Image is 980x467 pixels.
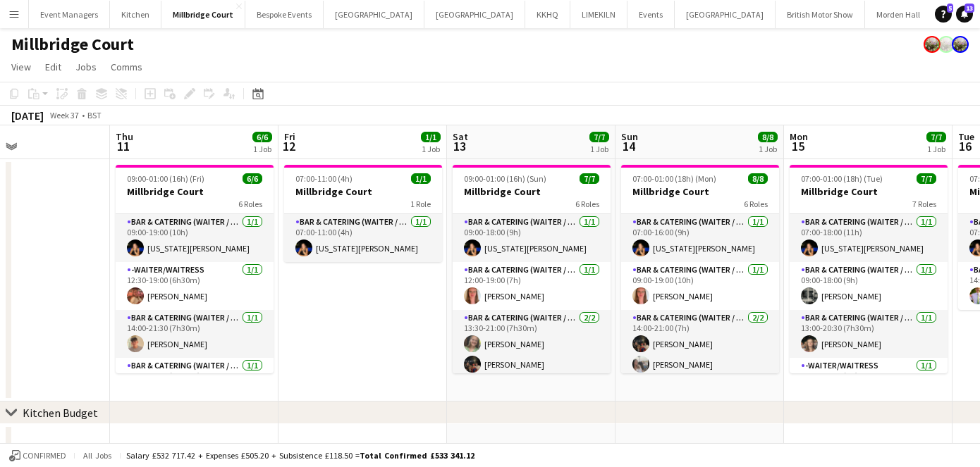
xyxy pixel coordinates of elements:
button: Millbridge Court [161,1,245,28]
button: KKHQ [525,1,570,28]
span: 13 [451,138,468,154]
div: [DATE] [11,108,44,123]
span: 6/6 [243,173,262,184]
span: 6 Roles [575,199,599,209]
button: [GEOGRAPHIC_DATA] [424,1,525,28]
span: Mon [790,130,808,143]
button: Morden Hall [865,1,932,28]
span: Sun [621,130,638,143]
span: Week 37 [47,110,82,120]
app-card-role: Bar & Catering (Waiter / waitress)1/109:00-18:00 (9h)[US_STATE][PERSON_NAME] [453,214,611,262]
span: Sat [453,130,468,143]
span: 6 Roles [238,199,262,209]
span: Jobs [75,61,97,73]
span: 1 Role [410,199,431,209]
app-card-role: Bar & Catering (Waiter / waitress)1/107:00-11:00 (4h)[US_STATE][PERSON_NAME] [284,214,442,262]
span: Comms [111,61,142,73]
app-card-role: Bar & Catering (Waiter / waitress)1/112:00-19:00 (7h)[PERSON_NAME] [453,262,611,310]
span: All jobs [80,450,114,461]
span: 7 Roles [912,199,936,209]
app-user-avatar: Staffing Manager [924,36,941,53]
span: 15 [788,138,808,154]
div: 1 Job [422,144,440,154]
span: View [11,61,31,73]
a: Edit [39,58,67,76]
a: Jobs [70,58,102,76]
span: Tue [958,130,974,143]
div: 1 Job [759,144,777,154]
app-card-role: Bar & Catering (Waiter / waitress)1/109:00-19:00 (10h)[US_STATE][PERSON_NAME] [116,214,274,262]
app-job-card: 07:00-01:00 (18h) (Mon)8/8Millbridge Court6 RolesBar & Catering (Waiter / waitress)1/107:00-16:00... [621,165,779,373]
a: 13 [956,6,973,23]
a: Comms [105,58,148,76]
div: Salary £532 717.42 + Expenses £505.20 + Subsistence £118.50 = [126,450,474,461]
span: 8/8 [748,173,768,184]
app-card-role: -Waiter/Waitress1/112:30-19:00 (6h30m)[PERSON_NAME] [116,262,274,310]
span: Fri [284,130,295,143]
app-job-card: 07:00-01:00 (18h) (Tue)7/7Millbridge Court7 RolesBar & Catering (Waiter / waitress)1/107:00-18:00... [790,165,948,373]
app-user-avatar: Staffing Manager [938,36,955,53]
div: Kitchen Budget [23,406,98,420]
span: 5 [947,4,953,13]
span: 8/8 [758,132,778,142]
button: Bespoke Events [245,1,324,28]
span: Total Confirmed £533 341.12 [360,450,474,461]
span: 6 Roles [744,199,768,209]
button: LIMEKILN [570,1,627,28]
h3: Millbridge Court [790,185,948,198]
span: Thu [116,130,133,143]
button: Events [627,1,675,28]
span: 7/7 [917,173,936,184]
span: 07:00-11:00 (4h) [295,173,353,184]
span: 7/7 [926,132,946,142]
app-card-role: Bar & Catering (Waiter / waitress)1/116:00-22:30 (6h30m) [116,358,274,406]
app-user-avatar: Staffing Manager [952,36,969,53]
button: Event Managers [29,1,110,28]
span: 07:00-01:00 (18h) (Mon) [632,173,716,184]
span: 14 [619,138,638,154]
span: Edit [45,61,61,73]
app-card-role: Bar & Catering (Waiter / waitress)1/107:00-18:00 (11h)[US_STATE][PERSON_NAME] [790,214,948,262]
span: 11 [114,138,133,154]
app-card-role: Bar & Catering (Waiter / waitress)1/109:00-18:00 (9h)[PERSON_NAME] [790,262,948,310]
div: 1 Job [927,144,945,154]
span: 1/1 [421,132,441,142]
div: 1 Job [590,144,608,154]
button: Confirmed [7,448,68,463]
h3: Millbridge Court [453,185,611,198]
app-card-role: Bar & Catering (Waiter / waitress)1/109:00-19:00 (10h)[PERSON_NAME] [621,262,779,310]
app-card-role: Bar & Catering (Waiter / waitress)2/214:00-21:00 (7h)[PERSON_NAME][PERSON_NAME] [621,310,779,378]
button: British Motor Show [776,1,865,28]
app-card-role: Bar & Catering (Waiter / waitress)1/114:00-21:30 (7h30m)[PERSON_NAME] [116,310,274,358]
div: BST [87,110,102,120]
h1: Millbridge Court [11,34,134,55]
span: 09:00-01:00 (16h) (Fri) [127,173,204,184]
h3: Millbridge Court [621,185,779,198]
span: 07:00-01:00 (18h) (Tue) [801,173,883,184]
app-job-card: 09:00-01:00 (16h) (Fri)6/6Millbridge Court6 RolesBar & Catering (Waiter / waitress)1/109:00-19:00... [116,165,274,373]
span: 1/1 [411,173,431,184]
span: 09:00-01:00 (16h) (Sun) [464,173,546,184]
app-card-role: -Waiter/Waitress1/113:00-22:00 (9h) [790,358,948,406]
span: Confirmed [23,451,66,461]
app-job-card: 07:00-11:00 (4h)1/1Millbridge Court1 RoleBar & Catering (Waiter / waitress)1/107:00-11:00 (4h)[US... [284,165,442,262]
span: 13 [964,4,974,13]
button: [GEOGRAPHIC_DATA] [675,1,776,28]
span: 7/7 [589,132,609,142]
h3: Millbridge Court [284,185,442,198]
button: Kitchen [110,1,161,28]
a: 5 [935,6,952,23]
app-job-card: 09:00-01:00 (16h) (Sun)7/7Millbridge Court6 RolesBar & Catering (Waiter / waitress)1/109:00-18:00... [453,165,611,373]
app-card-role: Bar & Catering (Waiter / waitress)1/107:00-16:00 (9h)[US_STATE][PERSON_NAME] [621,214,779,262]
button: [GEOGRAPHIC_DATA] [324,1,424,28]
span: 6/6 [252,132,272,142]
span: 12 [282,138,295,154]
span: 16 [956,138,974,154]
a: View [6,58,37,76]
span: 7/7 [580,173,599,184]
